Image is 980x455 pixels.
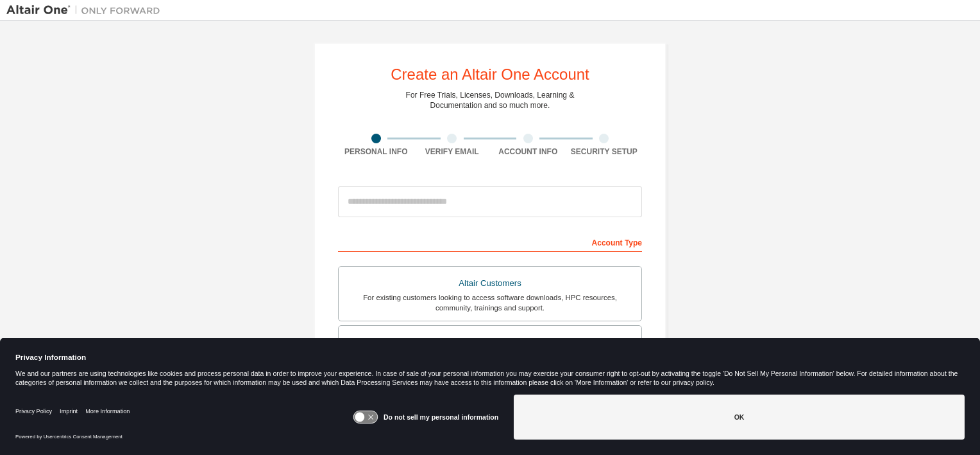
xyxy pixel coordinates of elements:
[338,147,414,157] div: Personal Info
[406,90,575,111] div: For Free Trials, Licenses, Downloads, Learning & Documentation and so much more.
[338,231,642,252] div: Account Type
[346,292,634,313] div: For existing customers looking to access software downloads, HPC resources, community, trainings ...
[346,274,634,292] div: Altair Customers
[566,147,643,157] div: Security Setup
[391,67,589,82] div: Create an Altair One Account
[6,4,167,17] img: Altair One
[346,334,634,352] div: Students
[414,147,491,157] div: Verify Email
[490,147,566,157] div: Account Info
